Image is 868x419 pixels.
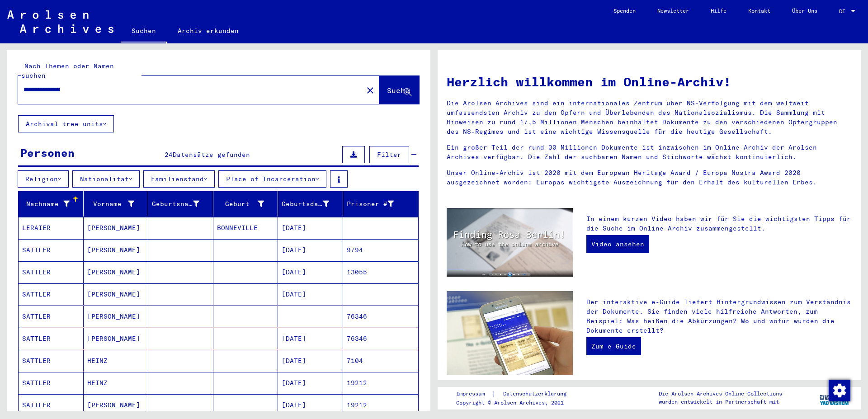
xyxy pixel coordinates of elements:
[84,261,149,283] mat-cell: [PERSON_NAME]
[18,115,114,132] button: Archival tree units
[217,199,264,209] div: Geburt‏
[347,199,394,209] div: Prisoner #
[829,380,850,401] img: Zustimmung ändern
[447,168,852,187] p: Unser Online-Archiv ist 2020 mit dem European Heritage Award / Europa Nostra Award 2020 ausgezeic...
[282,199,329,209] div: Geburtsdatum
[347,197,408,211] div: Prisoner #
[447,72,852,91] h1: Herzlich willkommen im Online-Archiv!
[828,379,850,401] div: Zustimmung ändern
[387,86,410,95] span: Suche
[19,394,84,416] mat-cell: SATTLER
[365,85,376,96] mat-icon: close
[343,350,419,372] mat-cell: 7104
[84,191,149,217] mat-header-cell: Vorname
[586,297,852,335] p: Der interaktive e-Guide liefert Hintergrundwissen zum Verständnis der Dokumente. Sie finden viele...
[22,197,83,211] div: Nachname
[278,283,343,305] mat-cell: [DATE]
[447,208,573,277] img: video.jpg
[586,214,852,233] p: In einem kurzen Video haben wir für Sie die wichtigsten Tipps für die Suche im Online-Archiv zusa...
[19,217,84,239] mat-cell: LERAIER
[586,337,641,355] a: Zum e-Guide
[152,197,213,211] div: Geburtsname
[456,399,577,407] p: Copyright © Arolsen Archives, 2021
[84,394,149,416] mat-cell: [PERSON_NAME]
[213,191,278,217] mat-header-cell: Geburt‏
[282,197,343,211] div: Geburtsdatum
[278,261,343,283] mat-cell: [DATE]
[379,76,419,104] button: Suche
[343,306,419,327] mat-cell: 76346
[343,239,419,261] mat-cell: 9794
[167,20,250,42] a: Archiv erkunden
[659,390,782,398] p: Die Arolsen Archives Online-Collections
[586,235,649,253] a: Video ansehen
[659,398,782,406] p: wurden entwickelt in Partnerschaft mit
[7,10,113,33] img: Arolsen_neg.svg
[278,239,343,261] mat-cell: [DATE]
[19,350,84,372] mat-cell: SATTLER
[278,372,343,394] mat-cell: [DATE]
[19,191,84,217] mat-header-cell: Nachname
[165,151,173,159] span: 24
[19,283,84,305] mat-cell: SATTLER
[19,306,84,327] mat-cell: SATTLER
[84,350,149,372] mat-cell: HEINZ
[343,328,419,349] mat-cell: 76346
[84,328,149,349] mat-cell: [PERSON_NAME]
[278,394,343,416] mat-cell: [DATE]
[839,8,849,14] span: DE
[121,20,167,43] a: Suchen
[447,291,573,375] img: eguide.jpg
[20,145,75,161] div: Personen
[19,372,84,394] mat-cell: SATTLER
[447,99,852,137] p: Die Arolsen Archives sind ein internationales Zentrum über NS-Verfolgung mit dem weltweit umfasse...
[343,261,419,283] mat-cell: 13055
[369,146,409,163] button: Filter
[218,170,326,188] button: Place of Incarceration
[18,170,69,188] button: Religion
[343,372,419,394] mat-cell: 19212
[278,350,343,372] mat-cell: [DATE]
[87,199,135,209] div: Vorname
[377,151,401,159] span: Filter
[84,372,149,394] mat-cell: HEINZ
[447,143,852,162] p: Ein großer Teil der rund 30 Millionen Dokumente ist inzwischen im Online-Archiv der Arolsen Archi...
[84,239,149,261] mat-cell: [PERSON_NAME]
[343,394,419,416] mat-cell: 19212
[456,389,577,399] div: |
[84,283,149,305] mat-cell: [PERSON_NAME]
[87,197,148,211] div: Vorname
[19,239,84,261] mat-cell: SATTLER
[84,306,149,327] mat-cell: [PERSON_NAME]
[818,386,852,409] img: yv_logo.png
[84,217,149,239] mat-cell: [PERSON_NAME]
[143,170,215,188] button: Familienstand
[343,191,419,217] mat-header-cell: Prisoner #
[213,217,278,239] mat-cell: BONNEVILLE
[148,191,213,217] mat-header-cell: Geburtsname
[361,81,379,99] button: Clear
[152,199,199,209] div: Geburtsname
[496,389,577,399] a: Datenschutzerklärung
[19,261,84,283] mat-cell: SATTLER
[72,170,140,188] button: Nationalität
[278,191,343,217] mat-header-cell: Geburtsdatum
[19,328,84,349] mat-cell: SATTLER
[173,151,250,159] span: Datensätze gefunden
[217,197,278,211] div: Geburt‏
[21,62,114,80] mat-label: Nach Themen oder Namen suchen
[278,328,343,349] mat-cell: [DATE]
[278,217,343,239] mat-cell: [DATE]
[22,199,70,209] div: Nachname
[456,389,492,399] a: Impressum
